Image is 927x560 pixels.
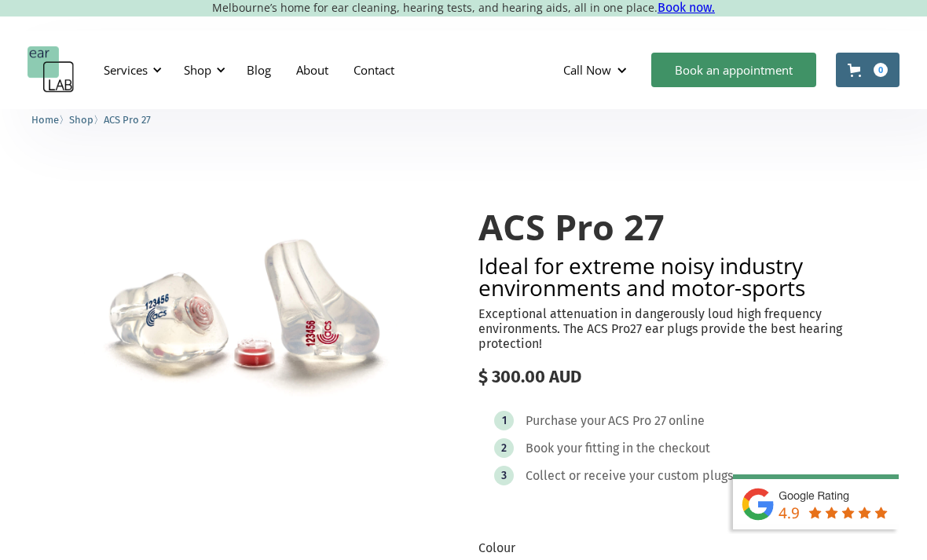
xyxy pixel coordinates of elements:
[526,441,710,456] div: Book your fitting in the checkout
[341,47,407,93] a: Contact
[69,112,93,126] a: Shop
[836,53,900,87] a: Open cart
[31,112,69,128] li: 〉
[563,62,611,78] div: Call Now
[502,415,507,426] div: 1
[104,112,151,126] a: ACS Pro 27
[69,114,93,126] span: Shop
[27,46,75,93] a: home
[69,112,104,128] li: 〉
[284,47,341,93] a: About
[31,112,59,126] a: Home
[478,306,896,352] p: Exceptional attenuation in dangerously loud high frequency environments. The ACS Pro27 ear plugs ...
[31,176,449,463] a: open lightbox
[184,62,211,78] div: Shop
[551,46,643,93] div: Call Now
[104,62,148,78] div: Services
[478,207,896,247] h1: ACS Pro 27
[94,46,167,93] div: Services
[526,468,733,484] div: Collect or receive your custom plugs
[501,470,507,481] div: 3
[31,114,59,126] span: Home
[501,442,507,454] div: 2
[651,53,816,87] a: Book an appointment
[478,367,896,387] div: $ 300.00 AUD
[874,63,888,77] div: 0
[174,46,230,93] div: Shop
[234,47,284,93] a: Blog
[608,413,666,429] div: ACS Pro 27
[478,540,783,555] label: Colour
[31,176,449,463] img: ACS Pro 27
[478,254,896,298] h2: Ideal for extreme noisy industry environments and motor-sports
[669,413,705,429] div: online
[104,114,151,126] span: ACS Pro 27
[526,413,606,429] div: Purchase your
